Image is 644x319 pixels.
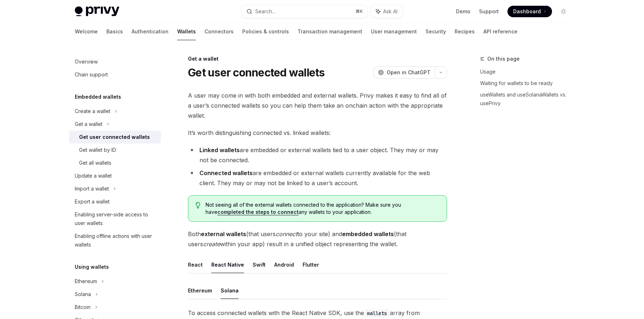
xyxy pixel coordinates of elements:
a: Wallets [177,23,196,40]
button: React Native [211,256,244,273]
span: ⌘ K [355,9,363,14]
button: Solana [221,282,239,299]
strong: embedded wallets [342,230,394,238]
div: Solana [75,290,91,299]
button: Swift [253,256,266,273]
h5: Embedded wallets [75,93,121,101]
button: Flutter [303,256,319,273]
a: Recipes [455,23,475,40]
button: Ask AI [371,5,402,18]
code: wallets [364,309,390,317]
li: are embedded or external wallets currently available for the web client. They may or may not be l... [188,168,447,188]
strong: Connected wallets [199,169,253,177]
a: Transaction management [298,23,362,40]
div: Update a wallet [75,172,112,180]
div: Get user connected wallets [79,133,150,141]
div: Chain support [75,70,108,79]
a: Chain support [69,68,161,81]
span: Dashboard [513,8,541,15]
div: Get all wallets [79,159,111,167]
a: Policies & controls [242,23,289,40]
a: User management [371,23,417,40]
a: Overview [69,55,161,68]
img: light logo [75,6,119,17]
a: Get user connected wallets [69,131,161,144]
button: React [188,256,203,273]
em: create [203,240,220,248]
a: API reference [483,23,517,40]
a: Get all wallets [69,156,161,169]
h1: Get user connected wallets [188,66,325,79]
a: Enabling server-side access to user wallets [69,208,161,230]
a: Support [479,8,499,15]
a: Export a wallet [69,195,161,208]
svg: Tip [195,202,201,208]
div: Search... [255,7,275,16]
div: Get a wallet [188,55,447,62]
a: Get wallet by ID [69,144,161,156]
a: completed the steps to connect [217,209,299,215]
div: Bitcoin [75,303,91,311]
span: It’s worth distinguishing connected vs. linked wallets: [188,128,447,138]
div: Enabling server-side access to user wallets [75,210,157,227]
span: A user may come in with both embedded and external wallets. Privy makes it easy to find all of a ... [188,90,447,121]
div: Enabling offline actions with user wallets [75,232,157,249]
button: Android [274,256,294,273]
li: are embedded or external wallets tied to a user object. They may or may not be connected. [188,145,447,165]
strong: external wallets [201,230,246,238]
div: Export a wallet [75,197,110,206]
a: Dashboard [507,6,552,17]
button: Ethereum [188,282,212,299]
span: Both (that users to your site) and (that users within your app) result in a unified object repres... [188,229,447,249]
div: Get wallet by ID [79,146,116,154]
span: On this page [487,55,520,63]
button: Toggle dark mode [558,6,569,17]
div: Get a wallet [75,120,102,128]
div: Overview [75,57,98,66]
a: Waiting for wallets to be ready [480,78,575,89]
a: Enabling offline actions with user wallets [69,230,161,251]
em: connect [276,230,297,238]
span: Open in ChatGPT [387,69,431,76]
button: Open in ChatGPT [373,66,435,79]
a: Update a wallet [69,169,161,182]
span: Not seeing all of the external wallets connected to the application? Make sure you have any walle... [206,201,440,216]
strong: Linked wallets [199,146,240,154]
a: Authentication [132,23,169,40]
h5: Using wallets [75,263,109,271]
div: Create a wallet [75,107,110,116]
button: Search...⌘K [241,5,367,18]
div: Import a wallet [75,184,109,193]
span: Ask AI [383,8,397,15]
a: Basics [106,23,123,40]
a: Connectors [204,23,234,40]
a: Welcome [75,23,98,40]
a: useWallets and useSolanaWallets vs. usePrivy [480,89,575,109]
a: Security [425,23,446,40]
a: Usage [480,66,575,78]
a: Demo [456,8,470,15]
div: Ethereum [75,277,97,286]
